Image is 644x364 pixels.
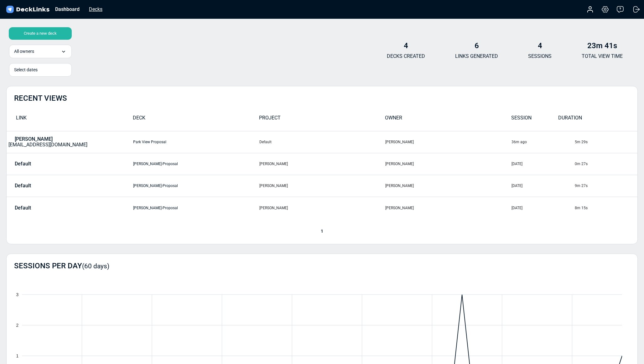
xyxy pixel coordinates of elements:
td: [PERSON_NAME] [259,197,385,219]
tspan: 1 [16,354,19,358]
td: [PERSON_NAME] [385,153,511,175]
div: PROJECT [259,114,385,125]
div: [DATE] [512,183,574,189]
h2: RECENT VIEWS [14,94,67,103]
div: [DATE] [512,161,574,167]
a: Default [7,161,101,167]
a: Default [7,205,101,211]
div: 9m 27s [575,183,637,189]
td: [PERSON_NAME] [259,153,385,175]
div: 8m 15s [575,205,637,211]
p: SESSIONS [528,53,552,60]
div: 36m ago [512,139,574,145]
td: [PERSON_NAME] [259,175,385,197]
a: [PERSON_NAME]-Proposal [133,184,178,188]
a: [PERSON_NAME]-Proposal [133,206,178,210]
a: Park View Proposal [133,140,166,144]
a: [PERSON_NAME]-Proposal [133,162,178,166]
tspan: 3 [16,292,19,297]
b: 4 [404,41,408,50]
img: DeckLinks [5,5,50,14]
div: 5m 29s [575,139,637,145]
div: All owners [9,45,72,58]
p: Default [15,205,31,211]
div: Select dates [14,67,67,73]
div: DURATION [558,114,605,125]
h2: SESSIONS PER DAY [14,261,109,270]
td: Default [259,131,385,153]
p: Default [15,161,31,167]
span: 1 [318,229,326,234]
div: [DATE] [512,205,574,211]
div: OWNER [385,114,511,125]
b: 23m 41s [587,41,617,50]
div: LINK [7,114,133,125]
td: [PERSON_NAME] [385,131,511,153]
b: 4 [538,41,542,50]
td: [PERSON_NAME] [385,175,511,197]
b: 6 [475,41,479,50]
div: [EMAIL_ADDRESS][DOMAIN_NAME] [8,136,87,148]
div: SESSION [511,114,558,125]
p: [PERSON_NAME] [15,136,53,142]
p: TOTAL VIEW TIME [582,53,623,60]
div: Create a new deck [9,27,72,40]
tspan: 2 [16,323,19,328]
small: (60 days) [82,262,109,270]
a: Default [7,183,101,189]
div: DECK [133,114,259,125]
td: [PERSON_NAME] [385,197,511,219]
a: [PERSON_NAME][EMAIL_ADDRESS][DOMAIN_NAME] [7,136,101,148]
p: Default [15,183,31,189]
div: Decks [86,5,106,13]
p: LINKS GENERATED [455,53,498,60]
div: 0m 27s [575,161,637,167]
p: DECKS CREATED [387,53,425,60]
div: Dashboard [52,5,83,13]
